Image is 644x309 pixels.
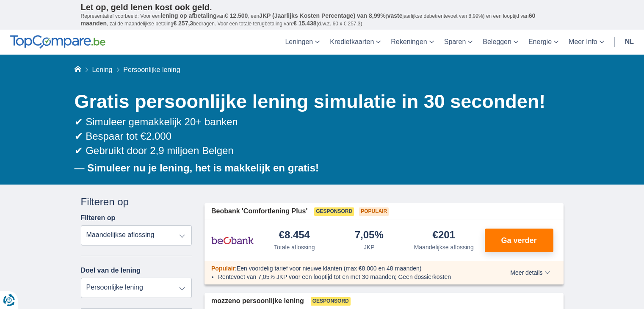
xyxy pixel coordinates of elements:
span: Persoonlijke lening [123,66,180,73]
div: €8.454 [279,230,310,241]
div: 7,05% [355,230,384,241]
a: nl [620,30,639,55]
span: Meer details [510,270,550,276]
a: Home [75,66,81,73]
span: vaste [387,12,403,19]
span: € 15.438 [293,20,317,27]
span: Gesponsord [314,207,354,216]
a: Leningen [280,30,325,55]
div: Totale aflossing [274,243,315,251]
div: Filteren op [81,195,192,209]
img: TopCompare [10,35,105,49]
a: Sparen [439,30,478,55]
a: Lening [92,66,112,73]
h1: Gratis persoonlijke lening simulatie in 30 seconden! [75,88,564,115]
b: — Simuleer nu je lening, het is makkelijk en gratis! [75,162,319,174]
span: Populair [359,207,389,216]
span: Ga verder [501,237,536,244]
span: lening op afbetaling [160,12,216,19]
span: 60 maanden [81,12,536,27]
a: Beleggen [478,30,523,55]
span: JKP (Jaarlijks Kosten Percentage) van 8,99% [259,12,386,19]
span: mozzeno persoonlijke lening [211,296,304,306]
label: Filteren op [81,214,116,222]
label: Doel van de lening [81,267,141,274]
span: Populair [211,265,235,272]
a: Rekeningen [386,30,439,55]
div: Maandelijkse aflossing [414,243,474,251]
div: : [205,264,486,273]
span: Beobank 'Comfortlening Plus' [211,207,307,216]
span: € 12.500 [225,12,248,19]
div: €201 [433,230,455,241]
span: Gesponsord [311,297,351,306]
span: € 257,3 [173,20,193,27]
span: Een voordelig tarief voor nieuwe klanten (max €8.000 en 48 maanden) [237,265,422,272]
a: Kredietkaarten [325,30,386,55]
li: Rentevoet van 7,05% JKP voor een looptijd tot en met 30 maanden; Geen dossierkosten [218,273,479,281]
button: Ga verder [485,229,553,252]
a: Energie [523,30,564,55]
a: Meer Info [564,30,609,55]
p: Let op, geld lenen kost ook geld. [81,2,564,12]
img: product.pl.alt Beobank [211,230,254,251]
button: Meer details [504,269,556,276]
div: JKP [364,243,375,251]
p: Representatief voorbeeld: Voor een van , een ( jaarlijkse debetrentevoet van 8,99%) en een loopti... [81,12,564,28]
div: ✔ Simuleer gemakkelijk 20+ banken ✔ Bespaar tot €2.000 ✔ Gebruikt door 2,9 miljoen Belgen [75,115,564,158]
